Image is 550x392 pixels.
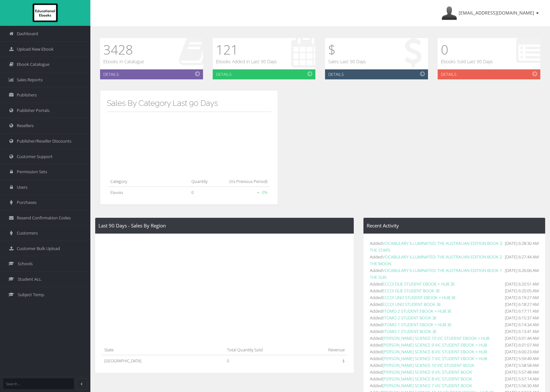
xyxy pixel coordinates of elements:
a: Details [438,69,541,79]
a: IITOMO 1 STUDENT EBOOK + HUB 3E [382,322,452,327]
span: [DATE] 6:00:23 AM [505,348,539,355]
span: [DATE] 5:57:14 AM [505,376,539,382]
span: [DATE] 6:18:27 AM [505,301,539,308]
a: ECCO! UNO STUDENT BOOK 3E [382,301,441,307]
a: ECCO! DUE STUDENT EBOOK + HUB 3E [382,281,455,287]
li: Added [370,382,539,389]
h1: 3428 [103,41,144,58]
li: Added [370,287,539,294]
span: [DATE] 6:13:41 AM [505,328,539,335]
span: [DATE] 5:59:49 AM [505,355,539,362]
span: Customer Support [17,154,53,160]
span: [DATE] 6:14:34 AM [505,321,539,328]
span: Publishers [17,92,37,98]
li: Added [370,267,539,281]
a: Details [325,69,428,79]
a: Details [213,69,316,79]
a: ECCO! DUE STUDENT BOOK 3E [382,288,440,294]
input: Search... [3,378,74,389]
h4: Recent Activity [367,223,542,228]
span: Permission Sets [17,169,47,175]
p: Ebooks Added in Last 90 Days [216,58,277,65]
li: Added [370,254,539,267]
a: [PERSON_NAME] SCIENCE 9 VIC STUDENT BOOK [382,369,472,375]
th: Revenue [305,343,347,355]
li: Added [370,362,539,369]
span: [DATE] 6:01:07 AM [505,342,539,348]
a: VOCABULARY ILLUMINATED: THE AUSTRALIAN EDITION BOOK 3: THE STARS [370,240,503,253]
span: Upload New Ebook [17,46,54,52]
span: [DATE] 5:58:58 AM [505,362,539,369]
th: Total Quantity Sold [224,343,305,355]
a: [PERSON_NAME] SCIENCE 8 VIC STUDENT BOOK [382,376,472,382]
a: Details [100,69,203,79]
span: Publisher/Reseller Discounts [17,138,71,144]
span: [DATE] 5:56:30 AM [505,382,539,389]
span: Ebook Catalogue [17,61,49,67]
h3: Sales By Category Last 90 Days [107,99,271,107]
span: [DATE] 6:20:05 AM [505,287,539,294]
li: Added [370,355,539,362]
p: Ebooks Sold Last 90 Days [441,58,493,65]
h1: 0 [441,41,493,58]
li: Added [370,342,539,348]
li: Added [370,348,539,355]
span: Purchases [17,199,36,206]
a: IITOMO 2 STUDENT BOOK 3E [382,315,437,321]
span: Dashboard [17,31,38,37]
td: 0% [216,187,270,198]
span: Customer Bulk Upload [17,246,60,252]
a: [PERSON_NAME] SCIENCE 9 VIC STUDENT EBOOK + HUB [382,342,487,348]
li: Added [370,376,539,382]
span: Resend Confirmation Codes [17,215,71,221]
span: [DATE] 6:01:44 AM [505,335,539,342]
th: State [102,343,224,355]
h1: $ [328,41,366,58]
span: Sales Reports [17,77,43,83]
a: VOCABULARY ILLUMINATED: THE AUSTRALIAN EDITION BOOK 1: THE SUN [370,267,503,280]
span: [DATE] 5:57:48 AM [505,369,539,376]
p: Ebooks in Catalogue [103,58,144,65]
li: Added [370,240,539,254]
a: VOCABULARY ILLUMINATED: THE AUSTRALIAN EDITION BOOK 2: THE MOON [370,254,503,266]
th: (Vs Previous Period) [216,175,270,187]
span: [EMAIL_ADDRESS][DOMAIN_NAME] [459,10,534,16]
li: Added [370,294,539,301]
h1: 121 [216,41,277,58]
li: Added [370,335,539,342]
p: Sales Last 90 Days [328,58,366,65]
span: [DATE] 6:15:37 AM [505,315,539,321]
span: [DATE] 6:26:06 AM [505,267,539,274]
span: Subject Temp. [18,292,45,298]
img: Avatar [442,5,457,21]
span: [DATE] 6:20:51 AM [505,281,539,287]
li: Added [370,281,539,287]
a: [PERSON_NAME] SCIENCE 10 VIC STUDENT EBOOK + HUB [382,335,489,341]
li: Added [370,369,539,376]
span: Schools [18,261,33,267]
td: $ [305,355,347,367]
span: Student Acc. [18,276,42,282]
h4: Last 90 Days - Sales By Region [98,223,351,228]
span: [DATE] 6:17:11 AM [505,308,539,315]
a: [PERSON_NAME] SCIENCE 7 VIC STUDENT EBOOK + HUB [382,356,487,361]
span: Resellers [17,123,34,129]
a: [PERSON_NAME] SCIENCE 8 VIC STUDENT EBOOK + HUB [382,349,487,355]
a: ECCO! UNO STUDENT EBOOK + HUB 3E [382,295,456,300]
li: Added [370,301,539,308]
span: Users [17,184,27,190]
a: IITOMO 2 STUDENT EBOOK + HUB 3E [382,308,452,314]
td: 0 [189,187,216,198]
li: Added [370,308,539,315]
li: Added [370,328,539,335]
span: Publisher Portals [17,107,49,114]
th: Quantity [189,175,216,187]
th: Category [108,175,189,187]
span: Customers [17,230,38,236]
a: [PERSON_NAME] SCIENCE 7 VIC STUDENT BOOK [382,383,472,388]
td: 0 [224,355,305,367]
td: Ebooks [108,187,189,198]
td: [GEOGRAPHIC_DATA] [102,355,224,367]
span: [DATE] 6:19:27 AM [505,294,539,301]
a: IITOMO 1 STUDENT BOOK 3E [382,328,437,334]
